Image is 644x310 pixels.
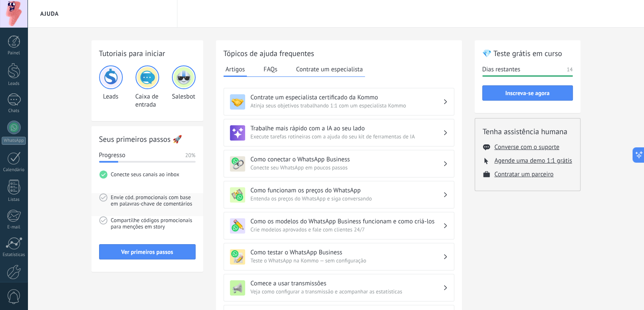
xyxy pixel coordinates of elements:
[251,279,443,287] h3: Comece a usar transmissões
[2,108,26,114] div: Chats
[251,132,443,141] span: Execute tarefas rotineiras com a ajuda do seu kit de ferramentas de IA
[2,197,26,203] div: Listas
[251,194,443,203] span: Entenda os preços do WhatsApp e siga conversando
[251,248,443,256] h3: Como testar o WhatsApp Business
[224,63,247,77] button: Artigos
[251,124,443,132] h3: Trabalhe mais rápido com a IA ao seu lado
[505,90,549,96] span: Inscreva-se agora
[251,287,443,296] span: Veja como configurar a transmissão e acompanhar as estatísticas
[2,252,26,258] div: Estatísticas
[251,155,443,163] h3: Como conectar o WhatsApp Business
[111,216,196,239] span: Compartilhe códigos promocionais para menções em story
[121,249,173,255] span: Ver primeiros passos
[99,134,196,144] h2: Seus primeiros passos 🚀
[111,170,196,193] span: Conecte seus canais ao inbox
[2,167,26,173] div: Calendário
[483,126,572,137] h2: Tenha assistência humana
[495,170,554,178] button: Contratar um parceiro
[99,151,125,160] span: Progresso
[99,244,196,259] button: Ver primeiros passos
[2,137,26,145] div: WhatsApp
[111,193,196,216] span: Envie cód. promocionais com base em palavras-chave de comentários
[482,85,573,101] button: Inscreva-se agora
[482,48,573,59] h2: 💎 Teste grátis em curso
[294,63,365,76] button: Contrate um especialista
[99,48,196,59] h2: Tutoriais para iniciar
[2,51,26,56] div: Painel
[172,65,196,109] div: Salesbot
[251,217,443,225] h3: Como os modelos do WhatsApp Business funcionam e como criá-los
[224,48,454,59] h2: Tópicos de ajuda frequentes
[99,65,123,109] div: Leads
[495,143,559,151] button: Converse com o suporte
[2,225,26,230] div: E-mail
[495,157,572,165] button: Agende uma demo 1:1 grátis
[135,65,159,109] div: Caixa de entrada
[567,65,572,74] span: 14
[251,93,443,101] h3: Contrate um especialista certificado da Kommo
[251,186,443,194] h3: Como funcionam os preços do WhatsApp
[2,81,26,87] div: Leads
[185,151,195,160] span: 20%
[251,101,443,110] span: Atinja seus objetivos trabalhando 1:1 com um especialista Kommo
[482,65,520,74] span: Dias restantes
[261,63,279,76] button: FAQs
[251,163,443,172] span: Conecte seu WhatsApp em poucos passos
[251,256,443,265] span: Teste o WhatsApp na Kommo — sem configuração
[251,225,443,234] span: Crie modelos aprovados e fale com clientes 24/7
